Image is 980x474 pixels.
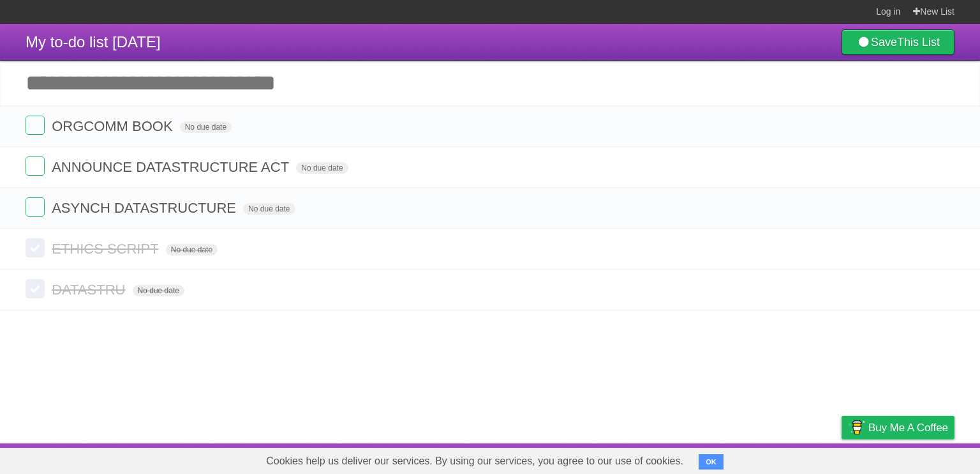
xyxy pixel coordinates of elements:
span: No due date [180,121,232,133]
span: Buy me a coffee [868,417,948,439]
span: DATASTRU [52,282,128,298]
span: No due date [166,244,218,256]
a: SaveThis List [842,29,954,55]
span: No due date [133,285,184,296]
span: ASYNCH DATASTRUCTURE [52,200,239,216]
label: Done [26,238,45,257]
a: Privacy [825,447,858,471]
label: Done [26,157,45,176]
a: About [672,447,699,471]
a: Developers [714,447,766,471]
span: ETHICS SCRIPT [52,241,161,257]
button: OK [699,454,724,470]
span: ANNOUNCE DATASTRUCTURE ACT [52,159,292,175]
a: Suggest a feature [874,447,954,471]
label: Done [26,197,45,217]
label: Done [26,116,45,135]
b: This List [897,36,940,49]
a: Buy me a coffee [842,416,954,440]
span: No due date [296,162,348,174]
label: Done [26,279,45,298]
span: No due date [243,203,295,215]
span: ORGCOMM BOOK [52,118,175,134]
img: Buy me a coffee [848,417,865,438]
span: Cookies help us deliver our services. By using our services, you agree to our use of cookies. [253,448,696,474]
span: My to-do list [DATE] [26,33,161,50]
a: Terms [782,447,810,471]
